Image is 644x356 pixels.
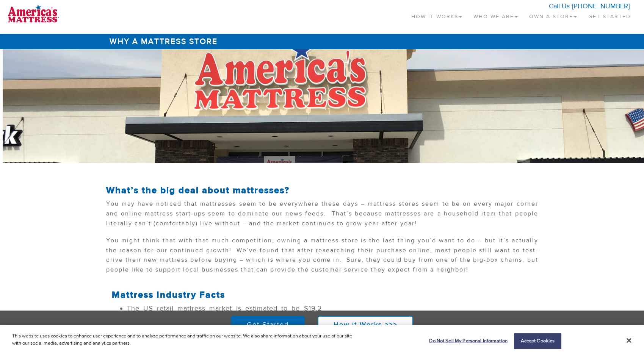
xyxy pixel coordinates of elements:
[106,186,538,195] h2: What’s the big deal about mattresses?
[514,333,561,349] button: Accept Cookies
[523,4,583,26] a: Own a Store
[112,290,322,300] h2: Mattress Industry Facts
[468,4,523,26] a: Who We Are
[231,316,305,334] a: Get Started
[106,34,538,49] h1: Why a Mattress Store
[627,337,631,344] button: Close
[127,304,322,333] li: The US retail mattress market is estimated to be $19.2 billion in [DATE] and projected to be arou...
[549,2,570,11] span: Call Us
[572,2,630,11] a: [PHONE_NUMBER]
[583,4,636,26] a: Get Started
[106,236,538,278] p: You might think that with that much competition, owning a mattress store is the last thing you’d ...
[334,320,397,329] strong: How it Works >>>
[406,4,468,26] a: How It Works
[8,4,59,23] img: logo
[106,199,538,232] p: You may have noticed that mattresses seem to be everywhere these days – mattress stores seem to b...
[12,333,354,347] p: This website uses cookies to enhance user experience and to analyze performance and traffic on ou...
[318,316,413,334] a: How it Works >>>
[425,334,508,349] button: Do Not Sell My Personal Information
